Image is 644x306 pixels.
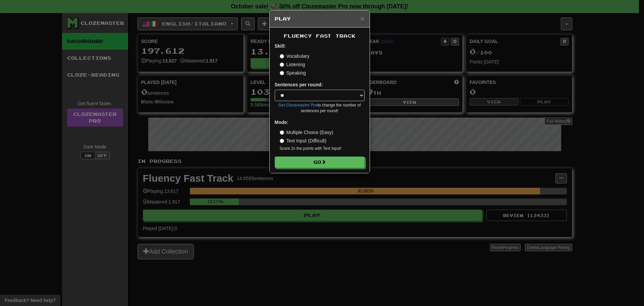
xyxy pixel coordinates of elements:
[280,129,333,136] label: Multiple Choice (Easy)
[280,146,365,151] small: Score 2x the points with Text Input !
[280,53,310,59] label: Vocabulary
[284,33,356,39] span: Fluency Fast Track
[275,43,286,49] strong: Skill:
[278,103,318,107] a: Get Clozemaster Pro
[275,102,365,114] small: to change the number of sentences per round!
[280,61,305,68] label: Listening
[360,15,364,22] button: Close
[275,157,365,168] button: Go
[280,70,306,76] label: Speaking
[280,137,327,144] label: Text Input (Difficult)
[275,120,288,125] strong: Mode:
[280,139,284,143] input: Text Input (Difficult)
[280,62,284,67] input: Listening
[280,130,284,135] input: Multiple Choice (Easy)
[280,54,284,58] input: Vocabulary
[360,14,364,22] span: ×
[280,71,284,75] input: Speaking
[275,81,323,88] label: Sentences per round:
[275,15,365,22] h5: Play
